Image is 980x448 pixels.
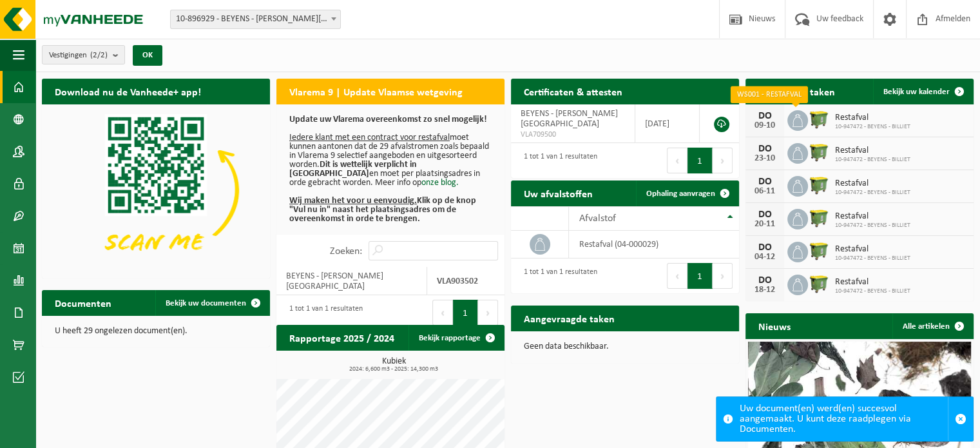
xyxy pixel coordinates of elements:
a: Alle artikelen [892,313,972,339]
label: Zoeken: [330,246,362,257]
p: Geen data beschikbaar. [524,342,726,351]
img: WB-1100-HPE-GN-50 [808,174,830,196]
h2: Nieuws [745,313,803,338]
strong: VLA903502 [437,277,478,286]
button: Vestigingen(2/2) [42,45,125,64]
b: Update uw Vlarema overeenkomst zo snel mogelijk! [289,115,487,124]
a: Ophaling aanvragen [636,180,738,206]
span: BEYENS - [PERSON_NAME][GEOGRAPHIC_DATA] [521,109,618,129]
span: Restafval [835,211,910,222]
b: Klik op de knop "Vul nu in" naast het plaatsingsadres om de overeenkomst in orde te brengen. [289,196,476,224]
img: Download de VHEPlus App [42,104,270,276]
span: Bekijk uw kalender [883,88,950,96]
div: 09-10 [752,121,778,130]
span: Ophaling aanvragen [646,190,715,198]
div: 1 tot 1 van 1 resultaten [283,298,363,327]
button: 1 [687,148,713,173]
h2: Download nu de Vanheede+ app! [42,79,214,104]
span: Afvalstof [579,213,615,224]
p: moet kunnen aantonen dat de 29 afvalstromen zoals bepaald in Vlarema 9 selectief aangeboden en ui... [289,115,492,224]
div: DO [752,144,778,154]
span: Restafval [835,244,910,255]
u: Wij maken het voor u eenvoudig. [289,196,417,206]
span: VLA709500 [521,130,625,140]
span: 10-947472 - BEYENS - BILLIET [835,156,910,164]
div: 1 tot 1 van 1 resultaten [517,146,597,175]
button: Next [713,263,733,289]
h2: Rapportage 2025 / 2024 [276,325,407,350]
span: Vestigingen [49,46,108,65]
h2: Aangevraagde taken [511,306,628,331]
div: 1 tot 1 van 1 resultaten [517,262,597,290]
div: 20-11 [752,220,778,229]
span: Restafval [835,179,910,189]
td: BEYENS - [PERSON_NAME][GEOGRAPHIC_DATA] [276,267,427,295]
button: OK [133,45,162,66]
h3: Kubiek [283,357,504,373]
div: 06-11 [752,187,778,196]
span: 10-947472 - BEYENS - BILLIET [835,222,910,229]
button: Previous [667,148,687,173]
img: WB-1100-HPE-GN-50 [808,141,830,163]
h2: Vlarema 9 | Update Vlaamse wetgeving [276,79,476,104]
img: WB-1100-HPE-GN-50 [808,273,830,295]
div: DO [752,177,778,187]
button: Next [478,300,498,326]
span: 10-947472 - BEYENS - BILLIET [835,255,910,262]
span: 10-947472 - BEYENS - BILLIET [835,123,910,131]
button: 1 [453,300,478,326]
button: Previous [432,300,453,326]
div: 23-10 [752,154,778,163]
div: DO [752,209,778,220]
span: Restafval [835,113,910,123]
img: WB-1100-HPE-GN-50 [808,240,830,262]
td: [DATE] [635,104,700,143]
button: 1 [687,263,713,289]
button: Next [713,148,733,173]
span: Restafval [835,277,910,287]
div: DO [752,111,778,121]
img: WB-1100-HPE-GN-50 [808,108,830,130]
h2: Certificaten & attesten [511,79,635,104]
span: Restafval [835,146,910,156]
h2: Documenten [42,290,124,315]
img: WB-1100-HPE-GN-50 [808,207,830,229]
div: DO [752,242,778,253]
span: 10-896929 - BEYENS - BILLIET - GELUWE [171,10,340,28]
span: 10-896929 - BEYENS - BILLIET - GELUWE [170,10,341,29]
span: Bekijk uw documenten [166,299,246,307]
span: 2024: 6,600 m3 - 2025: 14,300 m3 [283,366,504,373]
div: 04-12 [752,253,778,262]
span: 10-947472 - BEYENS - BILLIET [835,189,910,197]
a: Bekijk uw documenten [155,290,269,316]
p: U heeft 29 ongelezen document(en). [55,327,257,336]
button: Previous [667,263,687,289]
td: restafval (04-000029) [569,231,739,258]
b: Dit is wettelijk verplicht in [GEOGRAPHIC_DATA] [289,160,417,179]
div: DO [752,275,778,286]
div: Uw document(en) werd(en) succesvol aangemaakt. U kunt deze raadplegen via Documenten. [740,397,948,441]
a: onze blog. [421,178,459,188]
a: Bekijk rapportage [408,325,503,351]
span: 10-947472 - BEYENS - BILLIET [835,287,910,295]
u: Iedere klant met een contract voor restafval [289,133,450,142]
h2: Ingeplande taken [745,79,848,104]
count: (2/2) [90,51,108,59]
a: Bekijk uw kalender [873,79,972,104]
h2: Uw afvalstoffen [511,180,606,206]
div: 18-12 [752,286,778,295]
